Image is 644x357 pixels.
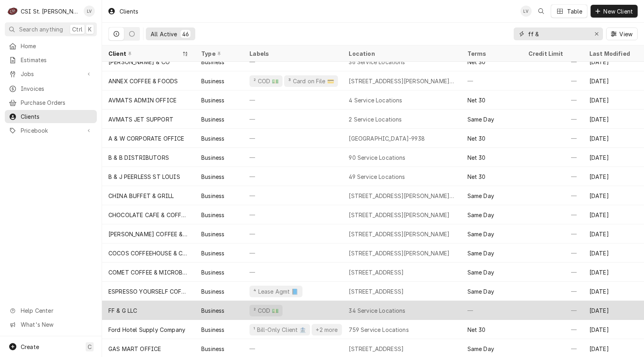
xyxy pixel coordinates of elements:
div: Last Modified [589,49,636,58]
div: — [243,243,342,263]
div: LV [84,6,95,17]
span: What's New [21,320,92,329]
a: Go to Pricebook [5,124,97,137]
div: 46 [182,30,189,38]
div: [STREET_ADDRESS][PERSON_NAME] [349,249,450,257]
div: Net 30 [467,153,486,162]
div: Same Day [467,268,494,277]
div: Same Day [467,230,494,238]
a: Go to Help Center [5,304,97,317]
div: 90 Service Locations [349,153,405,162]
div: Business [201,192,224,200]
div: — [522,167,583,186]
div: 759 Service Locations [349,326,408,334]
div: — [243,110,342,129]
div: — [522,186,583,205]
div: [GEOGRAPHIC_DATA]-9938 [349,134,425,143]
div: Credit Limit [528,49,575,58]
div: ESPRESSO YOURSELF COFFEE & CAFE [108,287,188,296]
div: — [522,224,583,243]
div: Client [108,49,181,58]
div: Table [567,7,583,16]
div: Same Day [467,192,494,200]
button: Erase input [590,27,603,40]
button: New Client [591,5,638,18]
div: GAS MART OFFICE [108,345,161,353]
div: Same Day [467,345,494,353]
a: Go to What's New [5,318,97,331]
a: Clients [5,110,97,123]
div: [DATE] [583,110,644,129]
button: Search anythingCtrlK [5,22,97,36]
span: Invoices [21,84,93,93]
div: [STREET_ADDRESS][PERSON_NAME] [349,211,450,219]
div: CSI St. Louis's Avatar [7,6,18,17]
div: Business [201,249,224,257]
div: — [243,90,342,110]
div: Business [201,345,224,353]
div: Business [201,306,224,315]
div: Business [201,58,224,66]
a: Go to Jobs [5,67,97,80]
div: — [522,110,583,129]
div: Net 30 [467,58,486,66]
div: [DATE] [583,186,644,205]
span: Help Center [21,306,92,315]
div: — [522,205,583,224]
div: Business [201,96,224,104]
div: Terms [467,49,514,58]
div: — [243,224,342,243]
div: Business [201,173,224,181]
div: — [522,148,583,167]
div: [STREET_ADDRESS][PERSON_NAME][PERSON_NAME] [349,77,454,85]
div: — [243,52,342,71]
div: AVMATS JET SUPPORT [108,115,173,124]
div: Net 30 [467,96,486,104]
div: [STREET_ADDRESS] [349,287,404,296]
div: — [461,71,522,90]
div: — [243,205,342,224]
div: Lisa Vestal's Avatar [84,6,95,17]
div: [PERSON_NAME] COFFEE & MERCANTILE [108,230,188,238]
a: Purchase Orders [5,96,97,109]
div: ⁴ Lease Agmt 📘 [253,287,299,296]
div: Business [201,211,224,219]
div: C [7,6,18,17]
div: — [522,320,583,339]
div: B & J PEERLESS ST LOUIS [108,173,180,181]
span: New Client [602,7,634,16]
div: [STREET_ADDRESS] [349,345,404,353]
span: Estimates [21,56,93,64]
div: LV [520,6,532,17]
div: CSI St. [PERSON_NAME] [21,7,79,16]
div: 4 Service Locations [349,96,402,104]
div: [DATE] [583,52,644,71]
div: Business [201,326,224,334]
div: ANNEX COFFEE & FOODS [108,77,178,85]
div: [DATE] [583,167,644,186]
div: [DATE] [583,224,644,243]
div: — [243,129,342,148]
div: All Active [151,30,177,38]
div: Ford Hotel Supply Company [108,326,185,334]
span: Search anything [19,25,63,33]
div: — [522,71,583,90]
div: Net 30 [467,173,486,181]
div: [DATE] [583,205,644,224]
div: Net 30 [467,134,486,143]
div: B & B DISTRIBUTORS [108,153,169,162]
button: Open search [535,5,548,18]
div: — [522,243,583,263]
div: Same Day [467,115,494,124]
a: Estimates [5,53,97,67]
span: K [88,25,92,33]
div: [PERSON_NAME] & CO [108,58,170,66]
div: ² COD 💵 [253,77,279,85]
div: — [522,90,583,110]
div: — [461,301,522,320]
a: Invoices [5,82,97,95]
div: Business [201,77,224,85]
a: Home [5,39,97,53]
input: Keyword search [528,27,588,40]
button: View [606,27,638,40]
